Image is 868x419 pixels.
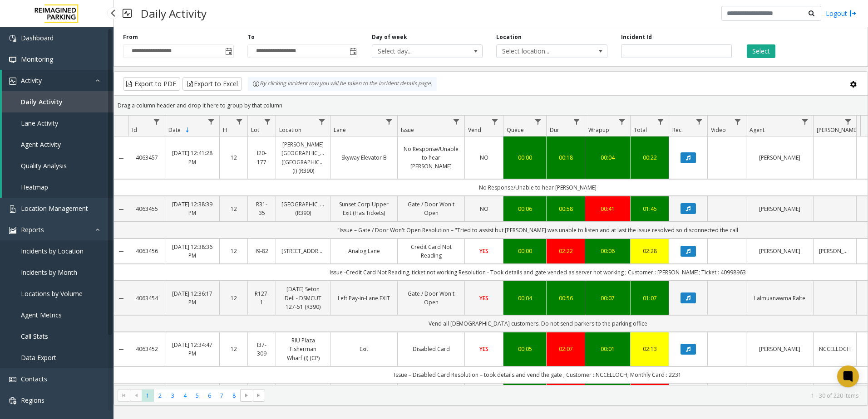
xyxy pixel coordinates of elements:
[636,294,663,302] a: 01:07
[479,247,488,255] span: YES
[849,9,857,18] img: logout
[826,9,857,18] a: Logout
[450,116,463,128] a: Issue Filter Menu
[616,116,628,128] a: Wrapup Filter Menu
[253,149,270,166] a: I20-177
[123,77,180,91] button: Export to PDF
[747,44,775,58] button: Select
[281,200,325,217] a: [GEOGRAPHIC_DATA] (R390)
[261,116,274,128] a: Lot Filter Menu
[591,345,625,353] a: 00:01
[21,332,48,341] span: Call Stats
[114,155,128,162] a: Collapse Details
[134,247,159,255] a: 4063456
[21,396,44,404] span: Regions
[634,126,647,134] span: Total
[552,345,579,353] a: 02:07
[171,149,214,166] a: [DATE] 12:41:28 PM
[168,126,181,134] span: Date
[279,126,301,134] span: Location
[21,119,58,127] span: Lane Activity
[167,390,179,402] span: Page 3
[114,346,128,353] a: Collapse Details
[9,56,16,63] img: 'icon'
[750,126,764,134] span: Agent
[336,153,392,162] a: Skyway Elevator B
[134,345,159,353] a: 4063452
[403,243,459,260] a: Credit Card Not Reading
[123,2,132,24] img: pageIcon
[480,154,488,161] span: NO
[281,247,325,255] a: [STREET_ADDRESS]
[21,289,83,298] span: Locations by Volume
[372,45,460,58] span: Select day...
[225,247,242,255] a: 12
[752,205,808,213] a: [PERSON_NAME]
[21,225,44,234] span: Reports
[223,126,227,134] span: H
[9,397,16,404] img: 'icon'
[403,289,459,307] a: Gate / Door Won't Open
[509,153,541,162] div: 00:00
[571,116,583,128] a: Dur Filter Menu
[752,247,808,255] a: [PERSON_NAME]
[470,294,498,302] a: YES
[233,116,246,128] a: H Filter Menu
[752,153,808,162] a: [PERSON_NAME]
[228,390,240,402] span: Page 8
[151,116,163,128] a: Id Filter Menu
[9,227,16,234] img: 'icon'
[248,77,437,91] div: By clicking Incident row you will be taken to the incident details page.
[468,126,481,134] span: Vend
[114,97,868,113] div: Drag a column header and drop it here to group by that column
[21,55,53,63] span: Monitoring
[636,345,663,353] a: 02:13
[552,294,579,302] a: 00:56
[799,116,811,128] a: Agent Filter Menu
[251,126,259,134] span: Lot
[225,153,242,162] a: 12
[591,153,625,162] a: 00:04
[655,116,667,128] a: Total Filter Menu
[271,392,858,400] kendo-pager-info: 1 - 30 of 220 items
[336,200,392,217] a: Sunset Corp Upper Exit (Has Tickets)
[216,390,228,402] span: Page 7
[2,112,113,134] a: Lane Activity
[9,78,16,85] img: 'icon'
[247,33,255,41] label: To
[179,390,191,402] span: Page 4
[479,345,488,353] span: YES
[532,116,544,128] a: Queue Filter Menu
[480,205,488,213] span: NO
[509,345,541,353] a: 00:05
[509,205,541,213] div: 00:06
[509,294,541,302] a: 00:04
[479,294,488,302] span: YES
[21,183,48,191] span: Heatmap
[403,345,459,353] a: Disabled Card
[21,76,42,85] span: Activity
[253,341,270,358] a: I37-309
[552,153,579,162] a: 00:18
[636,205,663,213] a: 01:45
[334,126,346,134] span: Lane
[711,126,726,134] span: Video
[732,116,744,128] a: Video Filter Menu
[819,247,851,255] a: [PERSON_NAME]
[591,247,625,255] a: 00:06
[191,390,203,402] span: Page 5
[636,153,663,162] a: 00:22
[509,247,541,255] a: 00:00
[114,206,128,213] a: Collapse Details
[470,345,498,353] a: YES
[752,294,808,302] a: Lalmuanawma Ralte
[591,205,625,213] a: 00:41
[819,345,851,353] a: NCCELLOCH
